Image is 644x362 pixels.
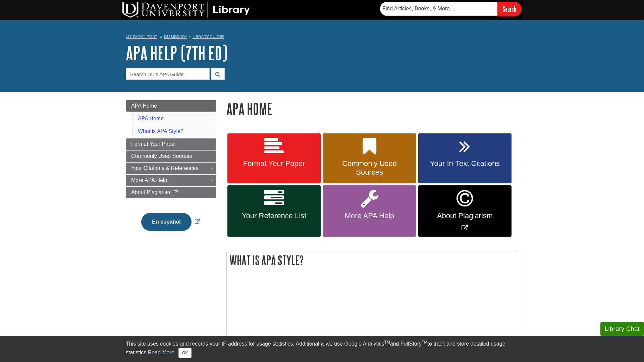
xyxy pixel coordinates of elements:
[164,34,187,39] a: DU Library
[328,212,411,220] span: More APA Help
[226,100,518,117] h1: APA Home
[126,138,216,150] a: Format Your Paper
[122,2,250,18] img: DU Library
[126,34,157,40] a: My Davenport
[232,159,316,168] span: Format Your Paper
[380,2,522,16] form: Searches DU Library's articles, books, and more
[126,32,518,43] nav: breadcrumb
[138,116,164,121] a: APA Home
[418,133,512,184] a: Your In-Text Citations
[380,2,497,16] input: Find Articles, Books, & More...
[422,340,427,345] sup: TM
[131,189,172,195] span: About Plagiarism
[497,2,522,16] input: Search
[323,185,416,237] a: More APA Help
[131,177,167,183] span: More APA Help
[193,34,224,39] a: Library Guides
[131,165,198,171] span: Your Citations & References
[323,133,416,184] a: Commonly Used Sources
[141,213,191,231] button: En español
[178,348,192,358] button: Close
[384,340,390,345] sup: TM
[131,153,192,159] span: Commonly Used Sources
[227,251,518,269] h2: What is APA Style?
[126,175,216,186] a: More APA Help
[423,159,506,168] span: Your In-Text Citations
[227,133,321,184] a: Format Your Paper
[148,350,174,355] a: Read More
[126,100,216,112] a: APA Home
[227,185,321,237] a: Your Reference List
[126,340,518,358] div: This site uses cookies and records your IP address for usage statistics. Additionally, we use Goo...
[126,100,216,242] div: Guide Page Menu
[418,185,512,237] a: Link opens in new window
[423,212,506,220] span: About Plagiarism
[126,187,216,198] a: About Plagiarism
[126,150,216,162] a: Commonly Used Sources
[138,128,183,134] a: What is APA Style?
[600,322,644,336] button: Library Chat
[131,141,176,147] span: Format Your Paper
[126,68,210,80] input: Search DU's APA Guide
[140,219,202,225] a: Link opens in new window
[126,43,227,63] a: APA Help (7th Ed)
[126,163,216,174] a: Your Citations & References
[131,103,157,109] span: APA Home
[173,190,179,195] i: This link opens in a new window
[232,212,316,220] span: Your Reference List
[328,159,411,177] span: Commonly Used Sources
